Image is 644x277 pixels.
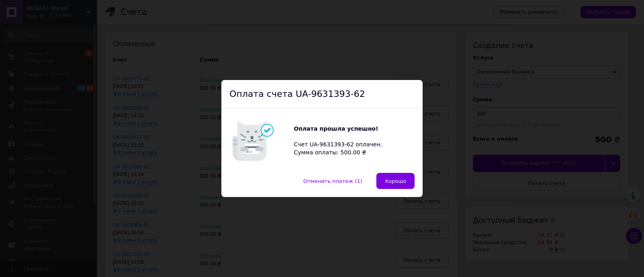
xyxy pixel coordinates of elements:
[294,125,390,156] div: Счет UA-9631393-62 оплачен. Сумма оплаты: 500.00 ₴
[385,178,406,184] span: Хорошо
[294,125,378,132] b: Оплата прошла успешно!
[229,117,294,165] img: Котик говорит: Оплата прошла успешно!
[295,173,371,189] button: Отменить платеж (1)
[221,80,423,109] div: Оплата счета UA-9631393-62
[376,173,415,189] button: Хорошо
[303,178,363,184] span: Отменить платеж (1)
